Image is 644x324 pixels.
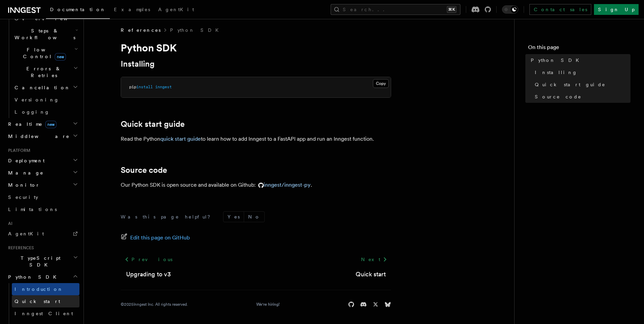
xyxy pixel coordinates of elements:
a: Quick start guide [532,78,630,91]
a: Edit this page on GitHub [121,233,190,242]
a: inngest/inngest-py [256,182,311,188]
a: Introduction [12,283,79,295]
button: Search...⌘K [331,4,460,15]
span: Inngest Client [15,311,73,316]
span: new [45,121,56,128]
span: Limitations [8,207,57,212]
a: Security [5,191,79,203]
span: Introduction [15,286,63,292]
span: Quick start [15,299,60,304]
a: Inngest Client [12,307,79,320]
a: quick start guide [160,136,201,142]
a: Python SDK [528,54,630,66]
button: Steps & Workflows [12,25,79,44]
div: Inngest Functions [5,13,79,118]
a: AgentKit [154,2,198,18]
span: pip [129,85,136,89]
kbd: ⌘K [447,6,456,13]
span: Errors & Retries [12,65,73,79]
button: Middleware [5,130,79,142]
span: Steps & Workflows [12,27,75,41]
a: Previous [121,253,176,265]
a: Logging [12,106,79,118]
a: Python SDK [170,27,223,33]
button: TypeScript SDK [5,252,79,271]
span: AI [5,221,13,226]
button: Realtimenew [5,118,79,130]
button: Deployment [5,155,79,167]
span: References [5,245,34,251]
div: © 2025 Inngest Inc. All rights reserved. [121,302,188,307]
a: Installing [532,66,630,78]
h1: Python SDK [121,42,391,54]
a: Source code [121,165,167,175]
span: Python SDK [5,274,61,280]
a: Upgrading to v3 [126,270,171,279]
span: Manage [5,169,44,176]
span: Flow Control [12,46,74,60]
span: install [136,85,153,89]
span: new [55,53,66,61]
span: Middleware [5,133,70,140]
a: Quick start guide [121,119,185,129]
span: Examples [114,7,150,12]
span: Deployment [5,157,45,164]
button: Flow Controlnew [12,44,79,63]
a: Quick start [356,270,386,279]
button: Toggle dark mode [502,5,518,14]
a: Quick start [12,295,79,307]
span: Realtime [5,121,56,128]
button: Copy [373,79,389,88]
h4: On this page [528,43,630,54]
a: Documentation [46,2,110,19]
button: Errors & Retries [12,63,79,82]
span: Edit this page on GitHub [130,233,190,242]
span: Platform [5,148,30,153]
a: Sign Up [594,4,639,15]
span: Versioning [15,97,59,102]
a: Next [357,253,391,265]
span: Quick start guide [535,81,605,88]
button: Cancellation [12,82,79,94]
span: Installing [535,69,577,76]
span: TypeScript SDK [5,255,73,268]
button: Manage [5,167,79,179]
button: Yes [223,212,244,222]
a: Examples [110,2,154,18]
a: Installing [121,59,154,69]
span: Security [8,194,38,200]
span: Logging [15,109,50,115]
button: No [244,212,264,222]
a: We're hiring! [256,302,280,307]
button: Monitor [5,179,79,191]
span: AgentKit [158,7,194,12]
a: Contact sales [529,4,591,15]
span: inngest [155,85,172,89]
span: Cancellation [12,84,70,91]
span: Python SDK [531,57,583,64]
span: AgentKit [8,231,44,236]
span: Documentation [50,7,106,12]
a: AgentKit [5,228,79,240]
a: Source code [532,91,630,103]
button: Python SDK [5,271,79,283]
a: Limitations [5,203,79,215]
span: Source code [535,93,581,100]
a: Versioning [12,94,79,106]
p: Read the Python to learn how to add Inngest to a FastAPI app and run an Inngest function. [121,134,391,144]
span: References [121,27,161,33]
span: Monitor [5,182,40,188]
p: Our Python SDK is open source and available on Github: . [121,180,391,190]
p: Was this page helpful? [121,213,215,220]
